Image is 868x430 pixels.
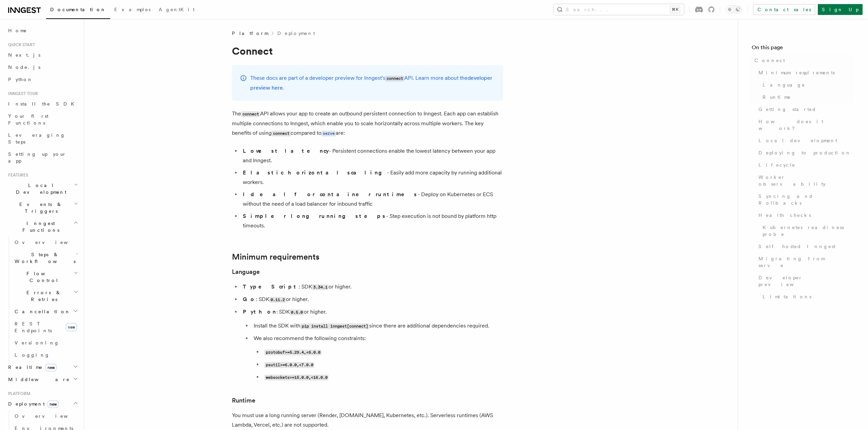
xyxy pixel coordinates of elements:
a: Contact sales [753,4,815,15]
span: AgentKit [159,7,195,12]
h1: Connect [232,45,503,57]
button: Errors & Retries [12,286,80,305]
span: Developer preview [758,274,854,288]
a: Minimum requirements [232,252,319,262]
strong: Lowest latency [243,148,329,154]
span: Leveraging Steps [8,132,65,145]
code: protobuf>=5.29.4,<6.0.0 [264,350,321,355]
a: Your first Functions [5,110,80,129]
li: - Deploy on Kubernetes or ECS without the need of a load balancer for inbound traffic [241,190,503,209]
code: 3.34.1 [312,284,329,290]
code: 0.11.2 [269,297,286,303]
span: Local development [758,137,837,144]
span: Home [8,27,27,34]
a: Next.js [5,49,80,61]
a: Overview [12,410,80,422]
a: Runtime [232,396,255,405]
button: Search...⌘K [554,4,684,15]
a: How does it work? [756,115,854,134]
a: REST Endpointsnew [12,318,80,337]
a: Self hosted Inngest [756,240,854,253]
button: Local Development [5,179,80,198]
a: Developer preview [756,272,854,291]
button: Steps & Workflows [12,248,80,267]
a: serve [321,130,336,136]
button: Flow Control [12,267,80,286]
span: Local Development [5,182,74,195]
code: serve [321,131,336,136]
a: Leveraging Steps [5,129,80,148]
button: Events & Triggers [5,198,80,217]
button: Inngest Functions [5,217,80,236]
li: We also recommend the following constraints: [252,334,503,382]
h4: On this page [752,43,854,54]
span: Inngest Functions [5,220,73,233]
span: Quick start [5,42,35,48]
span: Middleware [5,376,70,383]
a: Syncing and Rollbacks [756,190,854,209]
a: Deploying to production [756,147,854,159]
span: Syncing and Rollbacks [758,193,854,206]
a: Language [232,267,260,277]
a: Minimum requirements [756,67,854,79]
span: Language [763,81,805,88]
a: Examples [110,2,155,18]
code: connect [385,76,404,81]
span: Health checks [758,212,811,219]
button: Cancellation [12,305,80,318]
span: Features [5,172,28,178]
strong: Simpler long running steps [243,213,386,219]
li: : SDK or higher. [241,307,503,382]
span: Overview [15,413,84,419]
button: Realtimenew [5,361,80,373]
code: websockets>=15.0.0,<16.0.0 [264,375,329,380]
li: - Persistent connections enable the lowest latency between your app and Inngest. [241,146,503,165]
span: Steps & Workflows [12,251,76,265]
span: Runtime [763,94,791,100]
span: new [66,323,77,331]
a: AgentKit [155,2,199,18]
a: Kubernetes readiness probe [760,221,854,240]
strong: TypeScript [243,283,299,290]
span: new [47,400,59,408]
code: connect [272,131,291,136]
a: Runtime [760,91,854,103]
a: Node.js [5,61,80,73]
button: Middleware [5,373,80,386]
span: Platform [5,391,31,396]
a: Local development [756,134,854,147]
button: Toggle dark mode [726,5,742,14]
a: Setting up your app [5,148,80,167]
code: 0.5.0 [290,310,304,315]
span: Connect [754,57,785,64]
span: Platform [232,30,268,37]
span: Worker observability [758,174,854,187]
span: Logging [15,352,50,358]
strong: Elastic horizontal scaling [243,169,387,176]
a: Logging [12,349,80,361]
li: Install the SDK with since there are additional dependencies required. [252,321,503,331]
span: Overview [15,240,84,245]
li: : SDK or higher. [241,295,503,304]
a: Versioning [12,337,80,349]
strong: Python [243,309,276,315]
button: Deploymentnew [5,398,80,410]
kbd: ⌘K [670,6,680,13]
span: Self hosted Inngest [758,243,835,250]
a: Worker observability [756,171,854,190]
span: Inngest tour [5,91,38,96]
span: Versioning [15,340,59,345]
span: Migrating from serve [758,255,854,269]
span: Lifecycle [758,162,795,168]
span: Next.js [8,52,40,58]
span: Install the SDK [8,101,78,107]
span: Flow Control [12,270,74,284]
span: Setting up your app [8,151,66,164]
a: Health checks [756,209,854,221]
li: - Step execution is not bound by platform http timeouts. [241,211,503,230]
span: Events & Triggers [5,201,74,214]
a: Limitations [760,291,854,303]
a: Getting started [756,103,854,115]
a: Home [5,24,80,37]
span: Node.js [8,64,40,70]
